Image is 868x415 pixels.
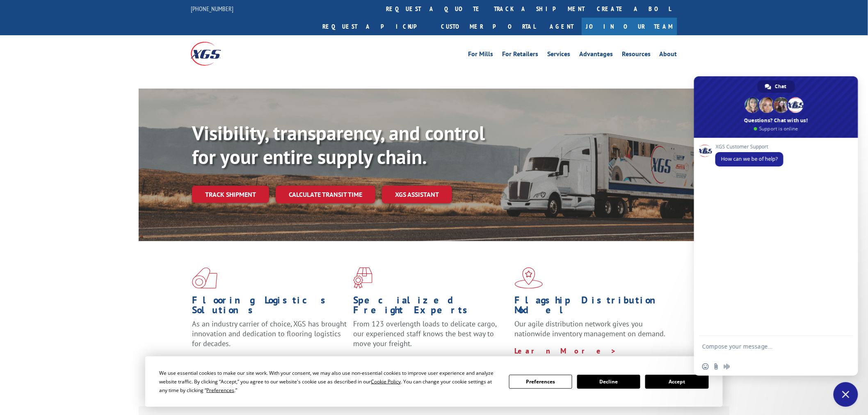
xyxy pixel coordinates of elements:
div: Chat [758,80,795,93]
a: Request a pickup [316,18,435,35]
h1: Specialized Freight Experts [353,295,508,319]
span: How can we be of help? [721,155,778,162]
span: Cookie Policy [371,378,401,385]
a: Resources [622,51,651,60]
span: Send a file [713,363,720,370]
button: Preferences [509,375,572,389]
a: Services [547,51,570,60]
span: Insert an emoji [702,363,709,370]
a: Calculate transit time [276,186,375,203]
textarea: Compose your message... [702,343,832,358]
h1: Flooring Logistics Solutions [192,295,347,319]
a: XGS ASSISTANT [382,186,452,203]
span: Audio message [724,363,730,370]
a: Learn More > [353,356,455,365]
a: Agent [541,18,582,35]
span: XGS Customer Support [715,144,783,150]
a: Learn More > [192,356,294,365]
a: Advantages [579,51,613,60]
a: Track shipment [192,186,269,203]
p: From 123 overlength loads to delicate cargo, our experienced staff knows the best way to move you... [353,319,508,356]
div: Close chat [834,382,858,407]
img: xgs-icon-focused-on-flooring-red [353,267,372,289]
span: As an industry carrier of choice, XGS has brought innovation and dedication to flooring logistics... [192,319,347,348]
b: Visibility, transparency, and control for your entire supply chain. [192,120,485,169]
a: Customer Portal [435,18,541,35]
span: Our agile distribution network gives you nationwide inventory management on demand. [515,319,666,338]
a: Join Our Team [582,18,677,35]
img: xgs-icon-total-supply-chain-intelligence-red [192,267,217,289]
span: Preferences [206,387,234,394]
img: xgs-icon-flagship-distribution-model-red [515,267,543,289]
div: We use essential cookies to make our site work. With your consent, we may also use non-essential ... [159,369,499,394]
h1: Flagship Distribution Model [515,295,670,319]
a: [PHONE_NUMBER] [191,5,233,13]
span: Chat [775,80,787,93]
button: Decline [577,375,640,389]
a: For Mills [468,51,493,60]
div: Cookie Consent Prompt [145,356,723,407]
a: For Retailers [502,51,538,60]
a: About [660,51,677,60]
button: Accept [645,375,708,389]
a: Learn More > [515,346,617,356]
